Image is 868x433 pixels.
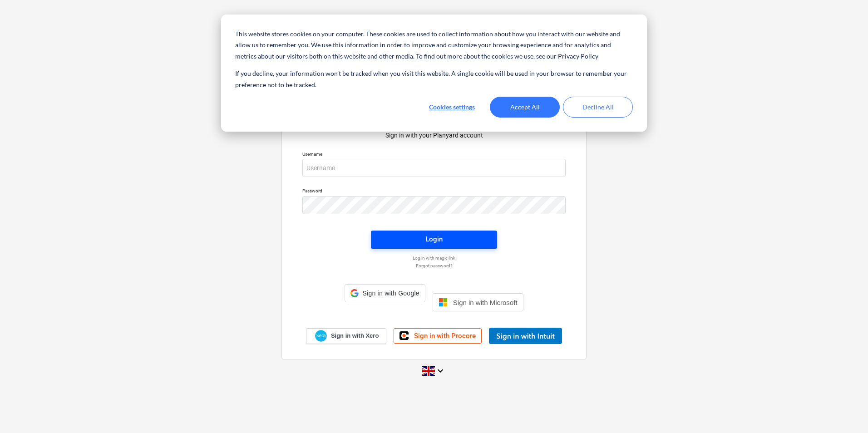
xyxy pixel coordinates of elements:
[435,365,446,376] i: keyboard_arrow_down
[315,330,327,342] img: Xero logo
[302,151,566,159] p: Username
[298,263,570,269] a: Forgot password?
[221,15,647,132] div: Cookie banner
[394,328,482,344] a: Sign in with Procore
[298,255,570,261] a: Log in with magic link
[340,301,429,321] iframe: Sign in with Google Button
[414,332,476,340] span: Sign in with Procore
[302,159,566,177] input: Username
[417,97,487,118] button: Cookies settings
[490,97,560,118] button: Accept All
[439,298,448,307] img: Microsoft logo
[302,131,566,140] p: Sign in with your Planyard account
[362,290,419,297] span: Sign in with Google
[235,68,633,90] p: If you decline, your information won’t be tracked when you visit this website. A single cookie wi...
[563,97,633,118] button: Decline All
[331,332,379,340] span: Sign in with Xero
[235,29,633,62] p: This website stores cookies on your computer. These cookies are used to collect information about...
[306,328,387,344] a: Sign in with Xero
[371,231,497,249] button: Login
[302,188,566,196] p: Password
[345,284,425,302] div: Sign in with Google
[453,299,518,306] span: Sign in with Microsoft
[425,233,443,245] div: Login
